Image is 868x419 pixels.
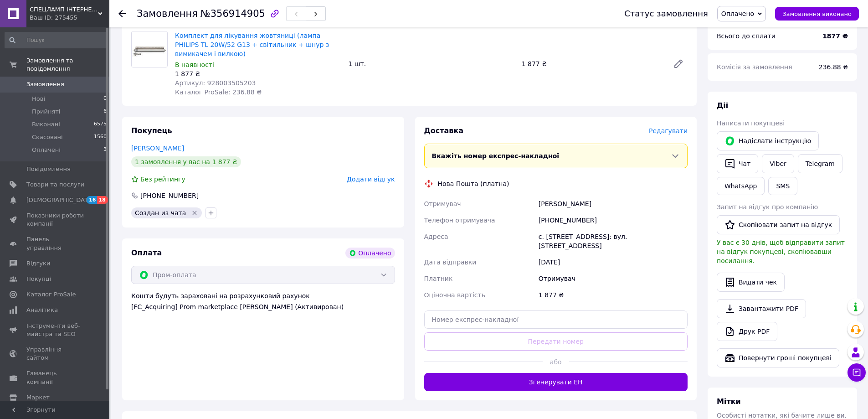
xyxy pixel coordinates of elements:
[175,88,262,96] span: Каталог ProSale: 236.88 ₴
[424,275,453,282] span: Платник
[139,191,200,200] div: [PHONE_NUMBER]
[717,299,806,318] a: Завантажити PDF
[717,397,741,406] span: Мітки
[432,152,560,160] span: Вкажіть номер експрес-накладної
[717,119,785,127] span: Написати покупцеві
[131,126,172,135] span: Покупець
[103,108,107,116] span: 6
[135,209,186,217] span: Создан из чата
[624,9,708,18] div: Статус замовлення
[140,176,185,183] span: Без рейтингу
[30,14,109,22] div: Ваш ID: 275455
[345,248,395,259] div: Оплачено
[717,32,776,40] span: Всього до сплати
[97,196,108,204] span: 18
[436,179,512,188] div: Нова Пошта (платна)
[26,290,76,299] span: Каталог ProSale
[94,120,107,129] span: 6575
[717,322,777,341] a: Друк PDF
[543,357,569,367] span: або
[26,346,84,362] span: Управління сайтом
[424,200,461,207] span: Отримувач
[717,239,845,264] span: У вас є 30 днів, щоб відправити запит на відгук покупцеві, скопіювавши посилання.
[131,156,241,167] div: 1 замовлення у вас на 1 877 ₴
[717,63,792,71] span: Комісія за замовлення
[717,348,839,367] button: Повернути гроші покупцеві
[717,177,765,195] a: WhatsApp
[26,275,51,283] span: Покупці
[537,228,689,254] div: с. [STREET_ADDRESS]: вул. [STREET_ADDRESS]
[87,196,97,204] span: 16
[32,120,60,129] span: Виконані
[717,273,785,292] button: Видати чек
[537,270,689,287] div: Отримувач
[131,291,395,311] div: Кошти будуть зараховані на розрахунковий рахунок
[26,181,84,189] span: Товари та послуги
[131,302,395,311] div: [FC_Acquiring] Prom marketplace [PERSON_NAME] (Активирован)
[175,61,214,68] span: В наявності
[762,154,794,173] a: Viber
[30,5,98,14] span: СПЕЦЛАМП ІНТЕРНЕТ МАГАЗИН
[103,146,107,154] span: 3
[347,176,395,183] span: Додати відгук
[717,215,840,234] button: Скопіювати запит на відгук
[669,55,688,73] a: Редагувати
[537,212,689,228] div: [PHONE_NUMBER]
[175,32,329,57] a: Комплект для лікування жовтяниці (лампа PHILIPS TL 20W/52 G13 + світильник + шнур з вимикачем і в...
[537,287,689,303] div: 1 877 ₴
[26,306,58,314] span: Аналітика
[32,108,60,116] span: Прийняті
[424,217,495,224] span: Телефон отримувача
[344,57,518,70] div: 1 шт.
[717,101,728,110] span: Дії
[26,259,50,268] span: Відгуки
[424,259,477,266] span: Дата відправки
[518,57,666,70] div: 1 877 ₴
[26,322,84,338] span: Інструменти веб-майстра та SEO
[26,212,84,228] span: Показники роботи компанії
[200,8,265,19] span: №356914905
[424,233,448,240] span: Адреса
[103,95,107,103] span: 0
[721,10,754,17] span: Оплачено
[175,79,256,87] span: Артикул: 928003505203
[819,63,848,71] span: 236.88 ₴
[798,154,842,173] a: Telegram
[5,32,108,48] input: Пошук
[26,57,109,73] span: Замовлення та повідомлення
[537,196,689,212] div: [PERSON_NAME]
[26,369,84,386] span: Гаманець компанії
[26,165,71,173] span: Повідомлення
[768,177,797,195] button: SMS
[32,146,61,154] span: Оплачені
[132,31,167,67] img: Комплект для лікування жовтяниці (лампа PHILIPS TL 20W/52 G13 + світильник + шнур з вимикачем і в...
[649,127,688,134] span: Редагувати
[32,133,63,141] span: Скасовані
[175,69,341,78] div: 1 877 ₴
[26,196,94,204] span: [DEMOGRAPHIC_DATA]
[822,32,848,40] b: 1877 ₴
[26,80,64,88] span: Замовлення
[131,248,162,257] span: Оплата
[782,10,852,17] span: Замовлення виконано
[717,131,819,150] button: Надіслати інструкцію
[131,145,184,152] a: [PERSON_NAME]
[717,203,818,211] span: Запит на відгук про компанію
[94,133,107,141] span: 1560
[32,95,45,103] span: Нові
[191,209,198,217] svg: Видалити мітку
[137,8,198,19] span: Замовлення
[26,235,84,252] span: Панель управління
[847,363,866,382] button: Чат з покупцем
[537,254,689,270] div: [DATE]
[424,310,688,329] input: Номер експрес-накладної
[118,9,126,18] div: Повернутися назад
[424,126,464,135] span: Доставка
[717,154,758,173] button: Чат
[26,393,50,402] span: Маркет
[424,373,688,391] button: Згенерувати ЕН
[424,291,485,299] span: Оціночна вартість
[775,7,859,21] button: Замовлення виконано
